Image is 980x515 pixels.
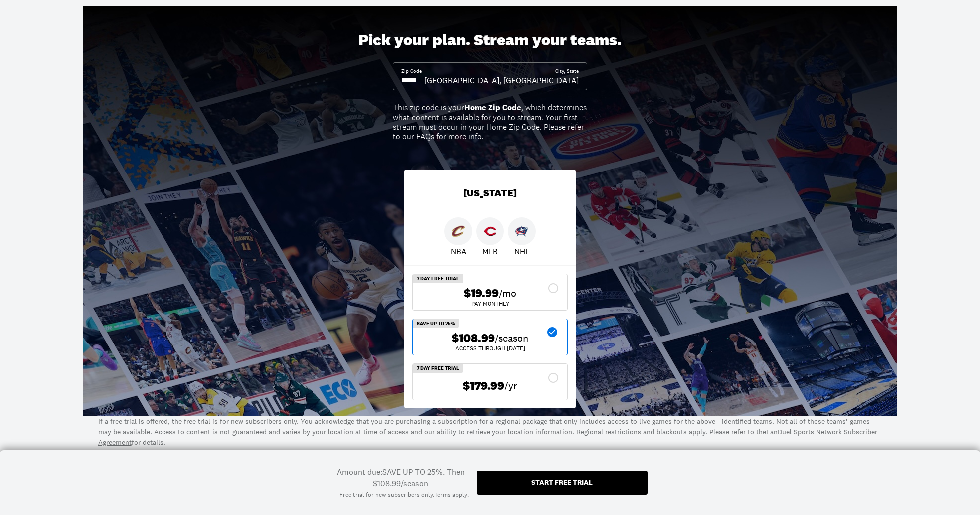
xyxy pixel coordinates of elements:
[499,286,516,300] span: /mo
[451,245,466,257] p: NBA
[514,245,530,257] p: NHL
[421,345,559,351] div: ACCESS THROUGH [DATE]
[555,68,579,75] div: City, State
[339,491,469,499] div: Free trial for new subscribers only. .
[413,364,463,373] div: 7 Day Free Trial
[358,31,622,50] div: Pick your plan. Stream your teams.
[464,286,499,301] span: $19.99
[404,170,576,217] div: [US_STATE]
[531,479,593,486] div: Start free trial
[421,301,559,307] div: Pay Monthly
[413,319,459,328] div: SAVE UP TO 25%
[452,331,495,345] span: $108.99
[332,466,469,489] div: Amount due: SAVE UP TO 25%. Then $108.99/season
[504,379,517,393] span: /yr
[463,379,504,393] span: $179.99
[413,274,463,283] div: 7 Day Free Trial
[484,225,496,238] img: Reds
[495,331,528,345] span: /season
[424,75,579,86] div: [GEOGRAPHIC_DATA], [GEOGRAPHIC_DATA]
[464,102,521,113] b: Home Zip Code
[393,103,587,141] div: This zip code is your , which determines what content is available for you to stream. Your first ...
[98,416,882,448] p: If a free trial is offered, the free trial is for new subscribers only. You acknowledge that you ...
[452,225,465,238] img: Cavaliers
[482,245,498,257] p: MLB
[401,68,422,75] div: Zip Code
[515,225,528,238] img: Blue Jackets
[434,491,467,499] a: Terms apply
